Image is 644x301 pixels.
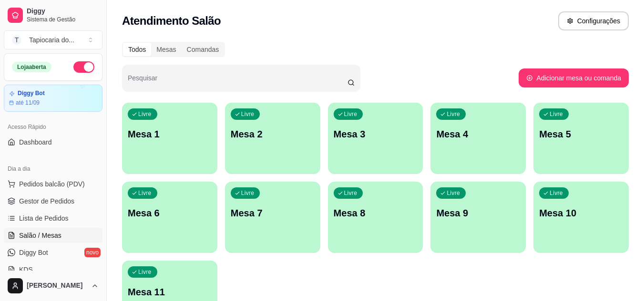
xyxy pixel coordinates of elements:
span: Diggy Bot [19,248,48,257]
a: Gestor de Pedidos [4,194,102,209]
button: LivreMesa 6 [122,182,217,253]
div: Dia a dia [4,161,102,176]
button: LivreMesa 7 [225,182,320,253]
p: Mesa 3 [334,127,418,141]
span: KDS [19,265,33,274]
span: Sistema de Gestão [27,16,99,23]
button: LivreMesa 2 [225,103,320,174]
div: Mesas [151,43,181,56]
span: Dashboard [19,137,52,147]
a: KDS [4,262,102,277]
a: Diggy Botnovo [4,245,102,260]
p: Mesa 7 [231,206,315,220]
div: Todos [123,43,151,56]
p: Livre [550,189,563,197]
span: Lista de Pedidos [19,214,69,223]
p: Livre [138,189,152,197]
span: Salão / Mesas [19,231,61,240]
input: Pesquisar [128,77,348,87]
a: Lista de Pedidos [4,211,102,226]
button: LivreMesa 10 [533,182,629,253]
span: [PERSON_NAME] [27,282,87,290]
button: Adicionar mesa ou comanda [519,68,629,87]
p: Livre [138,268,152,276]
article: Diggy Bot [18,90,45,97]
button: LivreMesa 8 [328,182,423,253]
p: Livre [344,110,358,118]
p: Livre [447,189,460,197]
button: Pedidos balcão (PDV) [4,176,102,192]
button: Configurações [558,11,629,30]
p: Livre [447,110,460,118]
span: Diggy [27,7,99,16]
article: até 11/09 [16,99,40,107]
button: LivreMesa 3 [328,103,423,174]
p: Mesa 6 [128,206,212,220]
p: Mesa 9 [436,206,520,220]
a: Dashboard [4,135,102,150]
span: T [12,35,21,45]
p: Mesa 5 [539,127,623,141]
p: Livre [344,189,358,197]
span: Gestor de Pedidos [19,196,74,206]
p: Livre [138,110,152,118]
p: Livre [550,110,563,118]
button: LivreMesa 9 [430,182,526,253]
p: Mesa 1 [128,127,212,141]
button: LivreMesa 4 [430,103,526,174]
div: Loja aberta [12,62,51,72]
p: Mesa 8 [334,206,418,220]
span: Pedidos balcão (PDV) [19,179,85,189]
a: Diggy Botaté 11/09 [4,85,102,112]
button: Alterar Status [73,61,94,73]
p: Livre [241,189,255,197]
p: Mesa 2 [231,127,315,141]
p: Mesa 11 [128,285,212,299]
p: Livre [241,110,255,118]
div: Acesso Rápido [4,119,102,135]
button: LivreMesa 1 [122,103,217,174]
a: Salão / Mesas [4,228,102,243]
h2: Atendimento Salão [122,13,221,29]
a: DiggySistema de Gestão [4,4,102,27]
p: Mesa 4 [436,127,520,141]
p: Mesa 10 [539,206,623,220]
button: Select a team [4,30,102,49]
button: [PERSON_NAME] [4,274,102,297]
div: Comandas [182,43,225,56]
div: Tapiocaria do ... [29,35,74,45]
button: LivreMesa 5 [533,103,629,174]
